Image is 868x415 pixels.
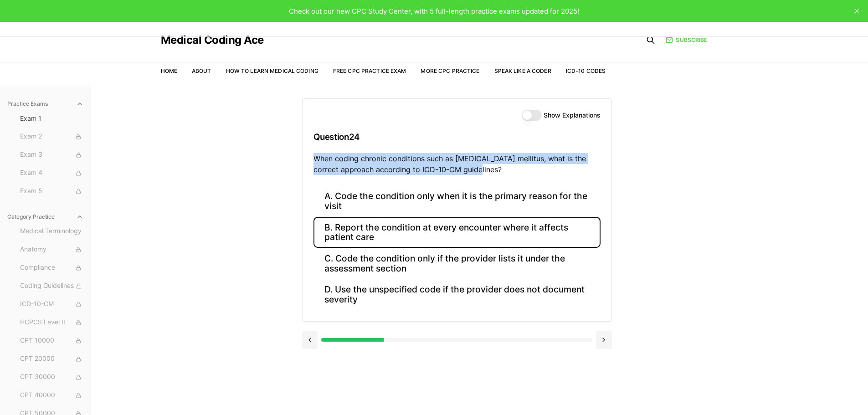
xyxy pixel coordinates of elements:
a: Subscribe [666,36,707,44]
button: HCPCS Level II [16,315,87,330]
span: CPT 20000 [20,354,83,364]
button: Practice Exams [4,97,87,111]
span: Medical Terminology [20,226,83,236]
button: Anatomy [16,242,87,257]
h3: Question 24 [313,123,601,150]
button: close [850,4,864,18]
button: Medical Terminology [16,224,87,239]
span: Exam 3 [20,150,83,160]
span: Exam 2 [20,132,83,142]
span: Exam 5 [20,186,83,196]
span: CPT 40000 [20,390,83,400]
a: How to Learn Medical Coding [226,67,318,74]
button: A. Code the condition only when it is the primary reason for the visit [313,186,601,217]
span: CPT 30000 [20,372,83,382]
a: About [192,67,211,74]
a: Medical Coding Ace [161,35,264,46]
a: More CPC Practice [421,67,479,74]
a: Home [161,67,177,74]
button: CPT 20000 [16,352,87,366]
p: When coding chronic conditions such as [MEDICAL_DATA] mellitus, what is the correct approach acco... [313,153,601,175]
span: Anatomy [20,245,83,255]
button: Coding Guidelines [16,279,87,293]
a: Speak Like a Coder [494,67,551,74]
button: B. Report the condition at every encounter where it affects patient care [313,217,601,248]
button: Exam 5 [16,184,87,199]
button: CPT 40000 [16,388,87,403]
button: Category Practice [4,210,87,224]
a: Free CPC Practice Exam [333,67,406,74]
button: Exam 4 [16,166,87,180]
button: CPT 10000 [16,333,87,348]
button: C. Code the condition only if the provider lists it under the assessment section [313,248,601,279]
span: Exam 4 [20,168,83,178]
button: D. Use the unspecified code if the provider does not document severity [313,279,601,310]
span: Compliance [20,263,83,273]
span: Coding Guidelines [20,281,83,291]
span: HCPCS Level II [20,318,83,328]
a: ICD-10 Codes [566,67,606,74]
button: ICD-10-CM [16,297,87,312]
button: Compliance [16,261,87,275]
span: CPT 10000 [20,336,83,346]
button: CPT 30000 [16,370,87,384]
span: Check out our new CPC Study Center, with 5 full-length practice exams updated for 2025! [289,7,579,15]
button: Exam 3 [16,148,87,162]
label: Show Explanations [544,112,601,118]
button: Exam 2 [16,129,87,144]
button: Exam 1 [16,111,87,126]
span: ICD-10-CM [20,299,83,309]
span: Exam 1 [20,114,83,123]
